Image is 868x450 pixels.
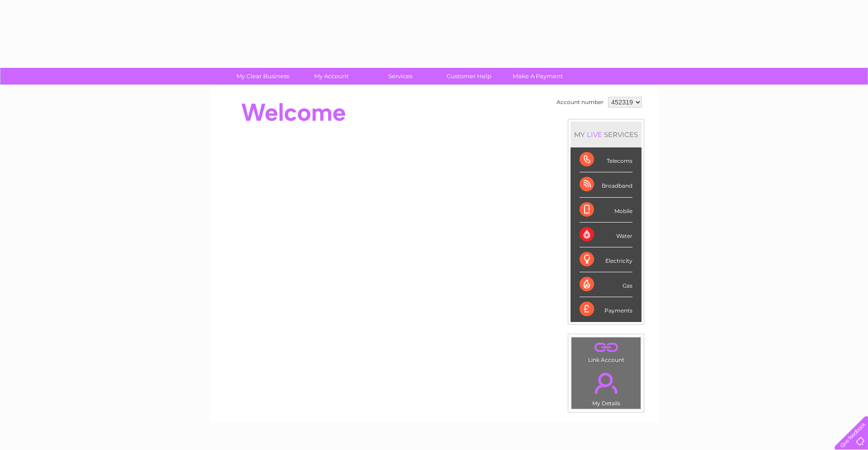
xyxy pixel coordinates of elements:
a: . [574,340,638,355]
a: Services [363,68,438,85]
a: My Clear Business [226,68,300,85]
div: MY SERVICES [571,122,642,147]
a: Customer Help [432,68,506,85]
div: Broadband [580,172,632,197]
div: Gas [580,272,632,297]
a: . [574,367,638,399]
div: Payments [580,297,632,322]
div: Electricity [580,247,632,272]
div: Telecoms [580,147,632,172]
a: Make A Payment [500,68,575,85]
div: Water [580,223,632,247]
td: Account number [554,95,606,110]
td: My Details [571,365,641,409]
td: Link Account [571,337,641,365]
a: My Account [294,68,369,85]
div: LIVE [585,130,604,139]
div: Mobile [580,198,632,223]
